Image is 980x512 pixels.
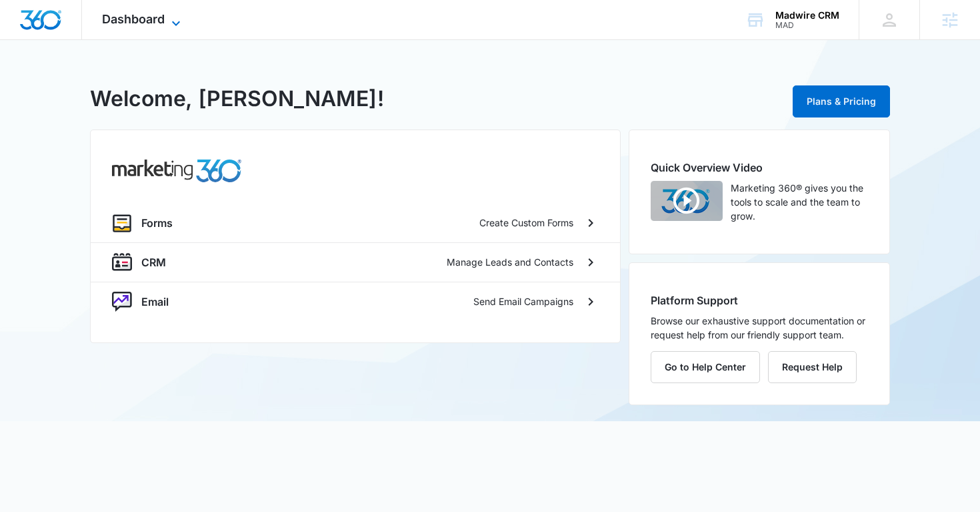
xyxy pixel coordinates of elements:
img: Quick Overview Video [651,181,723,221]
img: common.products.marketing.title [112,160,241,182]
a: nurtureEmailSend Email Campaigns [91,282,620,321]
div: account name [775,10,839,21]
h1: Welcome, [PERSON_NAME]! [90,83,384,115]
a: formsFormsCreate Custom Forms [91,204,620,242]
button: Go to Help Center [651,351,760,383]
span: Dashboard [102,12,165,26]
p: Create Custom Forms [479,216,573,230]
a: crmCRMManage Leads and Contacts [91,242,620,282]
a: Plans & Pricing [793,95,890,107]
p: Email [141,294,169,310]
img: crm [112,252,132,272]
p: Manage Leads and Contacts [447,255,573,269]
p: Forms [141,215,173,231]
a: Request Help [768,361,857,372]
p: Browse our exhaustive support documentation or request help from our friendly support team. [651,314,868,342]
img: forms [112,213,132,233]
p: Marketing 360® gives you the tools to scale and the team to grow. [731,181,868,223]
div: account id [775,21,839,30]
img: nurture [112,292,132,312]
button: Plans & Pricing [793,85,890,117]
p: CRM [141,254,166,270]
p: Send Email Campaigns [473,294,573,308]
h2: Platform Support [651,292,868,308]
h2: Quick Overview Video [651,160,868,176]
button: Request Help [768,351,857,383]
a: Go to Help Center [651,361,768,372]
